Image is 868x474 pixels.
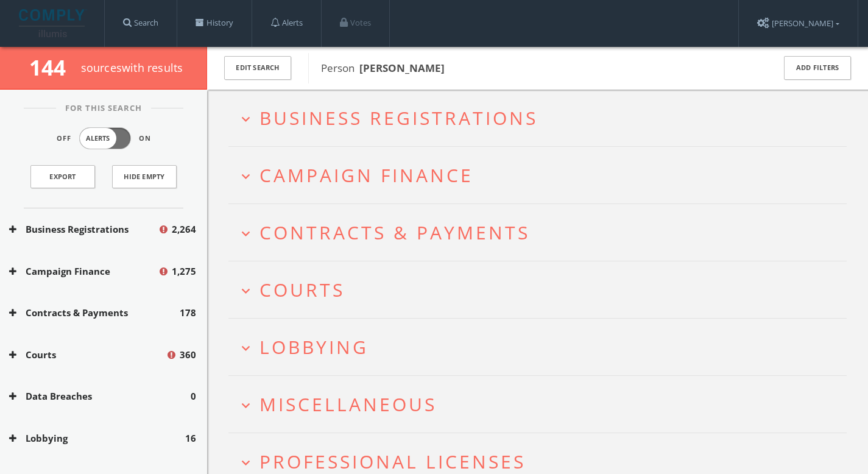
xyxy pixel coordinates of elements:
i: expand_more [238,111,254,127]
button: Data Breaches [9,389,191,403]
span: 1,275 [172,264,196,278]
span: Business Registrations [259,105,538,130]
i: expand_more [238,397,254,414]
i: expand_more [238,283,254,299]
button: Business Registrations [9,222,158,236]
span: Person [321,61,445,75]
b: [PERSON_NAME] [359,61,445,75]
i: expand_more [238,340,254,356]
button: Add Filters [784,56,851,80]
button: expand_moreCourts [238,280,847,300]
button: expand_moreMiscellaneous [238,394,847,414]
button: expand_moreBusiness Registrations [238,108,847,128]
span: 16 [185,431,196,445]
button: Courts [9,348,166,362]
span: Off [57,133,71,144]
span: 144 [29,53,76,82]
button: Edit Search [224,56,291,80]
i: expand_more [238,225,254,242]
button: expand_moreCampaign Finance [238,165,847,185]
button: Campaign Finance [9,264,158,278]
span: 0 [191,389,196,403]
button: Contracts & Payments [9,306,180,320]
span: source s with results [81,60,183,75]
span: Contracts & Payments [259,220,530,245]
span: On [139,133,151,144]
span: Professional Licenses [259,449,526,474]
span: 360 [180,348,196,362]
a: Export [30,165,95,188]
button: Hide Empty [112,165,177,188]
button: expand_moreContracts & Payments [238,222,847,242]
button: Lobbying [9,431,185,445]
button: expand_moreProfessional Licenses [238,451,847,472]
span: Lobbying [259,334,369,359]
img: illumis [19,9,87,37]
span: Campaign Finance [259,163,473,188]
i: expand_more [238,168,254,185]
span: 178 [180,306,196,320]
span: 2,264 [172,222,196,236]
button: expand_moreLobbying [238,337,847,357]
i: expand_more [238,455,254,471]
span: Miscellaneous [259,392,437,417]
span: For This Search [56,102,151,115]
span: Courts [259,277,345,302]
